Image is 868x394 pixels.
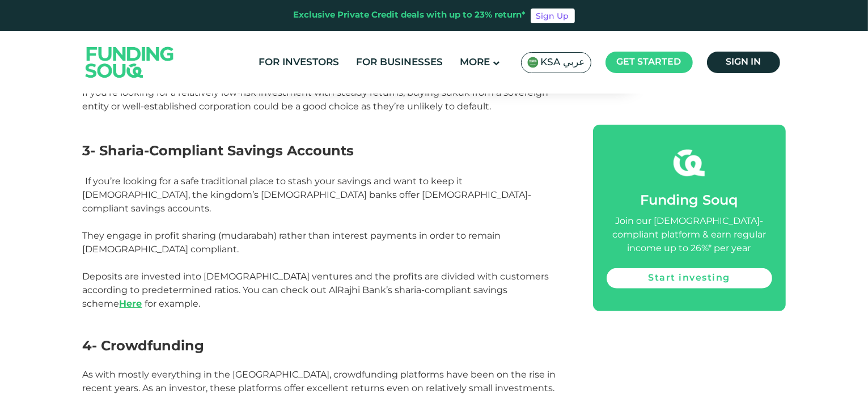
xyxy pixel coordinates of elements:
span: As with mostly everything in the [GEOGRAPHIC_DATA], crowdfunding platforms have been on the rise ... [83,369,556,393]
span: Sign in [726,58,761,66]
a: Sign Up [531,9,575,23]
span: They engage in profit sharing (mudarabah) rather than interest payments in order to remain [DEMOG... [83,230,501,255]
span: KSA عربي [541,56,585,69]
img: Logo [74,33,185,91]
a: Sign in [707,52,780,73]
span: Get started [617,58,681,66]
span: 4- Crowdfunding [83,337,205,354]
a: Here [120,298,142,309]
div: Join our [DEMOGRAPHIC_DATA]-compliant platform & earn regular income up to 26%* per year [607,215,772,256]
a: For Businesses [354,53,446,72]
img: fsicon [674,147,705,179]
span: Funding Souq [641,194,738,207]
span: If you’re looking for a safe traditional place to stash your savings and want to keep it [DEMOGRA... [83,176,532,214]
span: More [460,58,490,67]
img: SA Flag [527,57,539,68]
a: For Investors [256,53,342,72]
div: Exclusive Private Credit deals with up to 23% return* [294,9,526,22]
span: 3- Sharia-Compliant Savings Accounts [83,142,354,159]
span: Deposits are invested into [DEMOGRAPHIC_DATA] ventures and the profits are divided with customers... [83,271,549,309]
a: Start investing [607,268,772,289]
